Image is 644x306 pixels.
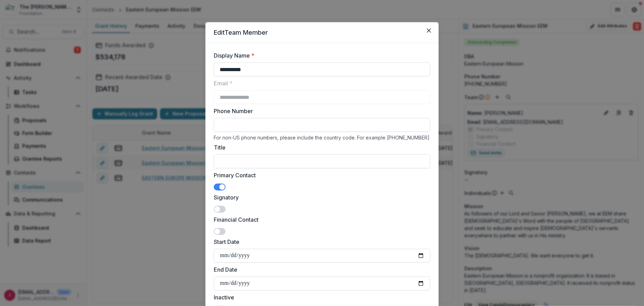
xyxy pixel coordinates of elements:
[214,171,426,179] label: Primary Contact
[214,238,426,246] label: Start Date
[214,143,426,152] label: Title
[214,193,426,202] label: Signatory
[214,107,426,115] label: Phone Number
[214,265,426,274] label: End Date
[214,215,426,224] label: Financial Contact
[205,22,439,43] header: Edit Team Member
[214,79,426,87] label: Email
[214,293,426,301] label: Inactive
[214,135,430,141] div: For non-US phone numbers, please include the country code. For example [PHONE_NUMBER]
[423,25,434,36] button: Close
[214,51,426,60] label: Display Name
